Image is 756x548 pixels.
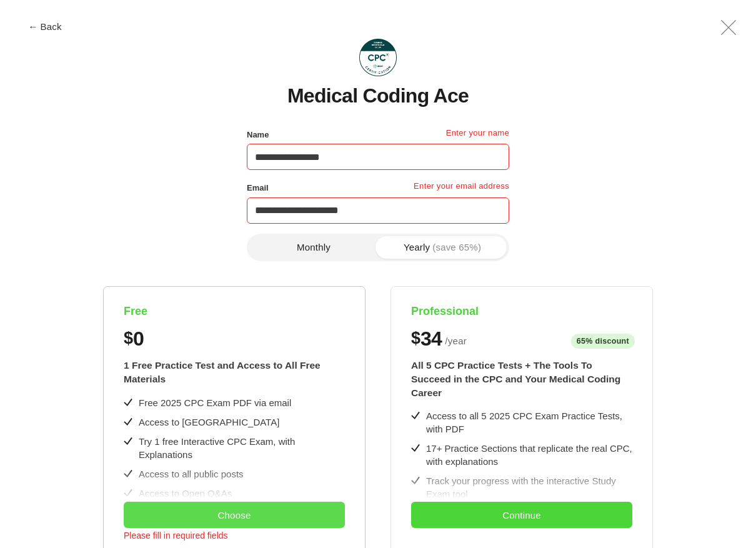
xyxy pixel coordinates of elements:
div: Access to [GEOGRAPHIC_DATA] [139,416,279,429]
span: 65% discount [571,334,635,349]
span: $ [124,329,133,348]
span: 0 [133,329,144,349]
div: Try 1 free Interactive CPC Exam, with Explanations [139,435,345,461]
div: Free 2025 CPC Exam PDF via email [139,396,291,409]
h4: Free [124,304,345,319]
span: / year [445,334,467,349]
div: Access to all 5 2025 CPC Exam Practice Tests, with PDF [426,409,632,436]
span: $ [411,329,420,348]
h4: Professional [411,304,632,319]
button: Choose [124,502,345,528]
div: 17+ Practice Sections that replicate the real CPC, with explanations [426,442,632,468]
img: Medical Coding Ace [359,39,397,76]
p: Enter your name [446,127,509,144]
label: Email [247,180,269,196]
input: Name [247,144,509,170]
div: 1 Free Practice Test and Access to All Free Materials [124,359,345,386]
p: Enter your email address [414,180,509,197]
h1: Medical Coding Ace [287,85,469,107]
span: ← [28,22,37,31]
button: ← Back [20,22,70,31]
button: Continue [411,502,632,528]
span: (save 65%) [432,242,481,252]
span: 34 [420,329,442,349]
button: Monthly [249,236,378,259]
div: All 5 CPC Practice Tests + The Tools To Succeed in the CPC and Your Medical Coding Career [411,359,632,399]
button: Yearly(save 65%) [378,236,507,259]
label: Name [247,127,269,143]
input: Email [247,197,509,224]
